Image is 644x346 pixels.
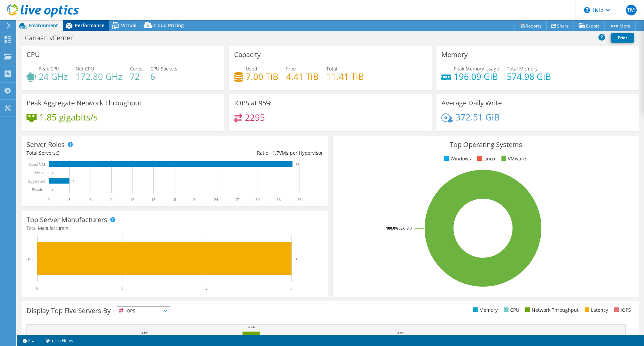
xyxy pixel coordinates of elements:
[26,149,175,157] div: Total Servers:
[515,20,547,31] a: Reports
[246,65,257,72] span: Used
[26,99,142,107] h3: Peak Aggregate Network Throughput
[442,155,471,162] li: Windows
[507,65,538,72] span: Total Memory
[246,73,278,80] h4: 7.00 TiB
[69,225,72,231] span: 1
[90,197,92,202] text: 6
[338,141,634,148] h3: Top Operating Systems
[48,197,50,202] text: 0
[172,197,176,202] text: 18
[256,197,260,202] text: 30
[39,73,68,80] h4: 24 GHz
[121,286,123,291] text: 1
[36,286,38,291] text: 0
[397,331,404,335] text: 41%
[57,150,60,156] span: 3
[26,257,34,261] text: HPE
[234,51,261,58] h3: Capacity
[245,114,265,121] h4: 2295
[507,73,551,80] h4: 574.98 GiB
[35,170,46,175] text: Virtual
[26,225,323,232] h4: Total Manufacturers:
[28,179,46,184] text: Hypervisor
[214,197,218,202] text: 24
[75,65,94,72] span: Net CPU
[326,73,364,80] h4: 11.41 TiB
[29,162,45,167] text: Guest VM
[502,306,519,314] li: CPU
[584,7,590,13] svg: \n
[193,197,197,202] text: 21
[130,73,143,80] h4: 72
[604,20,636,31] a: More
[398,226,412,231] tspan: ESXi 8.0
[386,226,398,231] tspan: 100.0%
[26,51,40,58] h3: CPU
[574,20,605,31] a: Export
[75,73,122,80] h4: 172.80 GHz
[52,171,54,175] text: 0
[286,65,296,72] span: Free
[26,216,107,224] h3: Top Server Manufacturers
[475,155,495,162] li: Linux
[52,188,54,191] text: 0
[150,65,177,72] span: CPU Sockets
[295,257,297,261] text: 3
[26,141,65,148] h3: Server Roles
[270,150,279,156] span: 11.7
[130,65,143,72] span: Cores
[454,73,499,80] h4: 196.09 GiB
[110,197,112,202] text: 9
[441,51,468,58] h3: Memory
[130,197,134,202] text: 12
[454,65,499,72] span: Peak Memory Usage
[151,197,155,202] text: 15
[326,65,337,72] span: Total
[455,113,500,121] h4: 372.51 GiB
[286,73,319,80] h4: 4.41 TiB
[277,197,281,202] text: 33
[626,5,637,15] span: TM
[150,73,177,80] h4: 6
[39,65,59,72] span: Peak CPU
[75,22,104,29] span: Performance
[153,22,184,29] span: Cloud Pricing
[175,149,323,157] div: Ratio: VMs per Hypervisor
[296,163,299,166] text: 35
[22,34,84,42] h1: Canaan vCenter
[18,336,39,345] a: 2
[234,99,272,107] h3: IOPS at 95%
[73,180,74,183] text: 3
[441,99,502,107] h3: Average Daily Write
[142,331,148,335] text: 41%
[29,22,58,29] span: Environment
[611,33,634,43] a: Print
[248,325,255,329] text: 45%
[500,155,526,162] li: VMware
[583,306,608,314] li: Latency
[206,286,208,291] text: 2
[39,336,78,345] a: Project Notes
[39,113,98,121] h4: 1.85 gigabits/s
[117,307,170,315] span: IOPS
[235,197,239,202] text: 27
[290,286,292,291] text: 3
[298,197,302,202] text: 36
[524,306,579,314] li: Network Throughput
[612,306,631,314] li: IOPS
[68,197,70,202] text: 3
[546,20,574,31] a: Share
[471,306,498,314] li: Memory
[32,187,46,192] text: Physical
[121,22,137,29] span: Virtual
